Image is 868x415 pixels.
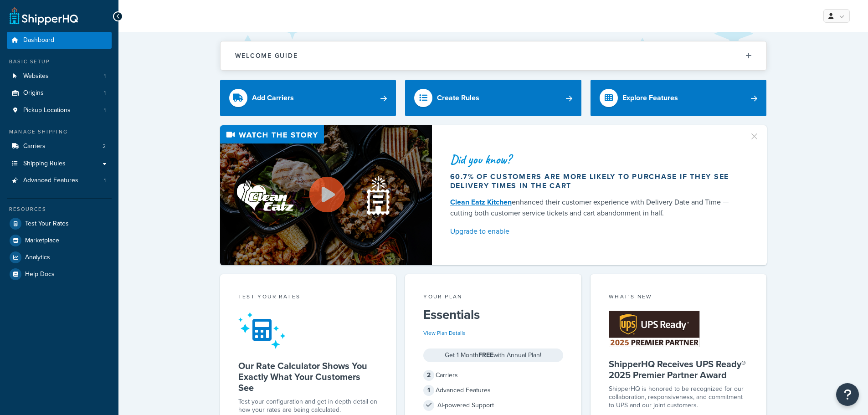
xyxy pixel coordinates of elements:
[25,220,69,228] span: Test Your Rates
[104,72,106,80] span: 1
[7,155,112,172] a: Shipping Rules
[23,89,44,97] span: Origins
[423,348,563,362] div: Get 1 Month with Annual Plan!
[7,266,112,282] a: Help Docs
[423,292,563,303] div: Your Plan
[405,80,581,116] a: Create Rules
[252,92,294,104] div: Add Carriers
[7,85,112,102] a: Origins1
[7,68,112,85] a: Websites1
[423,329,466,337] a: View Plan Details
[7,172,112,189] li: Advanced Features
[450,197,512,207] a: Clean Eatz Kitchen
[423,384,563,397] div: Advanced Features
[23,36,54,44] span: Dashboard
[7,232,112,249] a: Marketplace
[238,360,378,393] h5: Our Rate Calculator Shows You Exactly What Your Customers See
[23,177,78,184] span: Advanced Features
[7,85,112,102] li: Origins
[235,52,298,59] h2: Welcome Guide
[104,89,106,97] span: 1
[23,160,66,168] span: Shipping Rules
[221,41,766,70] button: Welcome Guide
[220,125,432,265] img: Video thumbnail
[622,92,678,104] div: Explore Features
[220,80,396,116] a: Add Carriers
[25,254,50,261] span: Analytics
[238,292,378,303] div: Test your rates
[25,237,59,245] span: Marketplace
[103,143,106,150] span: 2
[7,138,112,155] a: Carriers2
[450,172,738,190] div: 60.7% of customers are more likely to purchase if they see delivery times in the cart
[104,107,106,114] span: 1
[7,68,112,85] li: Websites
[423,369,563,382] div: Carriers
[7,138,112,155] li: Carriers
[450,153,738,166] div: Did you know?
[478,350,493,360] strong: FREE
[25,271,55,278] span: Help Docs
[7,102,112,119] a: Pickup Locations1
[23,143,46,150] span: Carriers
[23,107,71,114] span: Pickup Locations
[7,102,112,119] li: Pickup Locations
[7,58,112,66] div: Basic Setup
[450,225,738,238] a: Upgrade to enable
[23,72,49,80] span: Websites
[7,128,112,136] div: Manage Shipping
[423,307,563,322] h5: Essentials
[609,292,749,303] div: What's New
[609,359,749,380] h5: ShipperHQ Receives UPS Ready® 2025 Premier Partner Award
[7,249,112,266] a: Analytics
[7,215,112,232] a: Test Your Rates
[591,80,767,116] a: Explore Features
[423,370,434,381] span: 2
[238,398,378,414] div: Test your configuration and get in-depth detail on how your rates are being calculated.
[609,385,749,410] p: ShipperHQ is honored to be recognized for our collaboration, responsiveness, and commitment to UP...
[7,32,112,49] a: Dashboard
[7,172,112,189] a: Advanced Features1
[423,385,434,396] span: 1
[104,177,106,184] span: 1
[450,197,738,219] div: enhanced their customer experience with Delivery Date and Time — cutting both customer service ti...
[836,383,859,406] button: Open Resource Center
[423,399,563,412] div: AI-powered Support
[437,92,479,104] div: Create Rules
[7,205,112,213] div: Resources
